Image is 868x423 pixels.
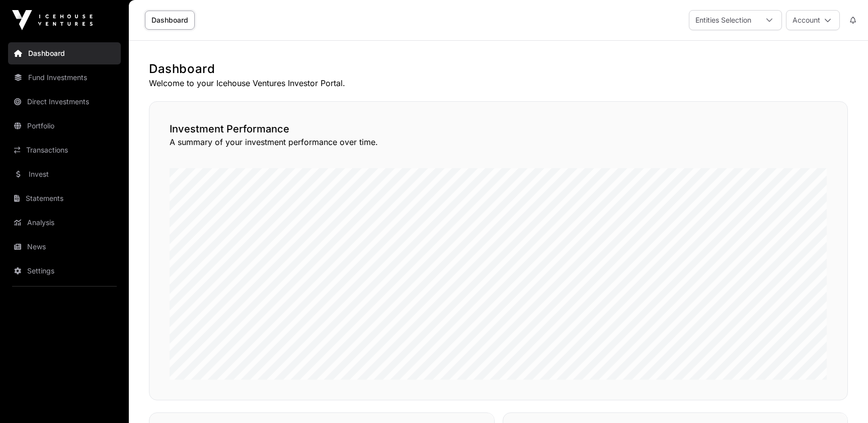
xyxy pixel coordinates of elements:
div: Entities Selection [689,11,757,30]
a: Settings [8,260,121,282]
p: A summary of your investment performance over time. [170,136,827,148]
a: Dashboard [145,11,195,30]
p: Welcome to your Icehouse Ventures Investor Portal. [149,77,848,89]
a: Fund Investments [8,66,121,89]
a: Transactions [8,139,121,161]
a: Invest [8,163,121,185]
h2: Investment Performance [170,122,827,136]
iframe: Chat Widget [818,375,868,423]
a: Direct Investments [8,91,121,113]
a: Statements [8,187,121,209]
a: Dashboard [8,42,121,64]
a: Analysis [8,211,121,234]
button: Account [786,10,840,30]
img: Icehouse Ventures Logo [12,10,93,30]
a: News [8,236,121,258]
h1: Dashboard [149,61,848,77]
a: Portfolio [8,115,121,137]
